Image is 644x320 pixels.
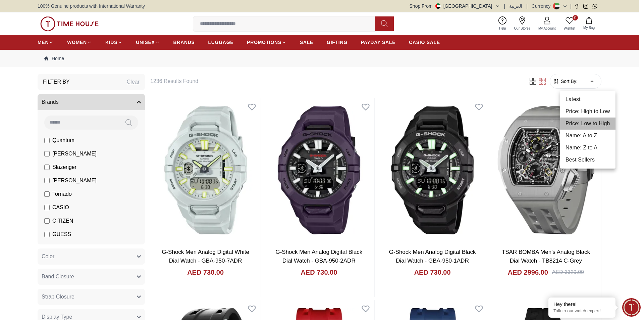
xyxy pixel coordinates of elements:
[560,142,615,154] li: Name: Z to A
[560,154,615,166] li: Best Sellers
[560,118,615,130] li: Price: Low to High
[553,301,610,308] div: Hey there!
[622,298,641,317] div: Chat Widget
[553,308,610,314] p: Talk to our watch expert!
[560,105,615,118] li: Price: High to Low
[560,130,615,142] li: Name: A to Z
[560,93,615,105] li: Latest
